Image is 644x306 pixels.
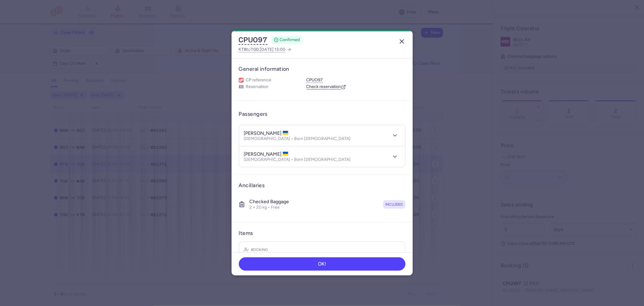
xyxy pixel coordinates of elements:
[239,35,268,44] button: CPUO97
[251,247,268,253] h4: Booking
[239,257,405,271] button: OK!
[306,77,323,83] button: CPUO97
[244,151,289,157] h4: [PERSON_NAME]
[239,47,247,52] span: KTW
[239,66,405,73] h3: General information
[246,84,269,90] span: Reservation
[239,111,268,118] h3: Passengers
[239,78,244,83] figure: 1L airline logo
[239,46,292,53] a: KTWtoTGD,[DATE] 13:00
[306,84,346,90] a: Check reservation
[260,47,286,52] span: [DATE] 13:00
[280,37,300,43] span: CONFIRMED
[318,261,326,267] span: OK!
[244,157,351,162] p: [DEMOGRAPHIC_DATA] • Born [DEMOGRAPHIC_DATA]
[244,130,289,136] h4: [PERSON_NAME]
[239,230,253,237] h3: Items
[386,201,403,207] span: included
[250,199,289,205] h4: Checked baggage
[239,242,405,269] div: Booking€170.00
[250,205,289,210] p: 2 × 20 kg • Free
[239,182,405,189] h3: Ancillaries
[239,46,286,53] span: to ,
[246,77,271,83] span: CP reference
[244,136,351,141] p: [DEMOGRAPHIC_DATA] • Born [DEMOGRAPHIC_DATA]
[251,47,259,52] span: TGD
